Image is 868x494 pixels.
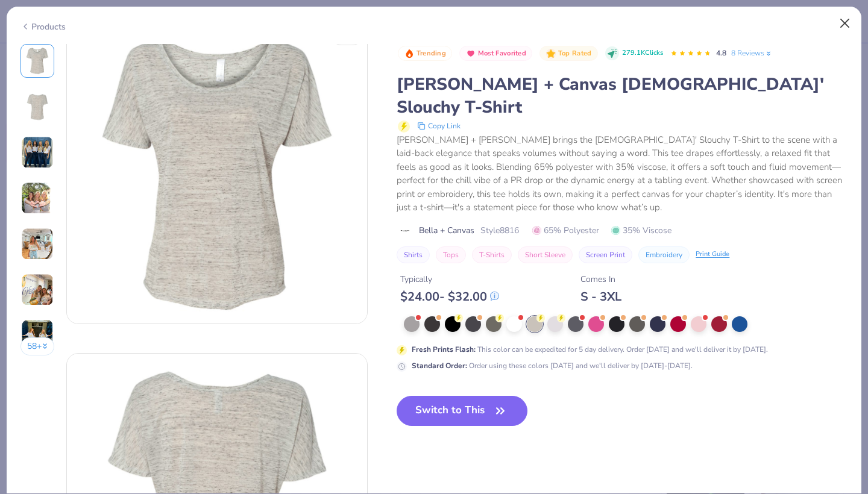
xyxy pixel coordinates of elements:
button: Short Sleeve [518,246,573,263]
div: $ 24.00 - $ 32.00 [400,289,499,304]
button: Badge Button [398,46,452,61]
span: 65% Polyester [532,224,599,237]
span: Trending [417,50,446,57]
img: User generated content [21,136,54,169]
div: Comes In [580,273,621,286]
button: Shirts [397,246,430,263]
span: 279.1K Clicks [622,48,663,58]
img: User generated content [21,182,54,214]
button: Embroidery [638,246,690,263]
div: This color can be expedited for 5 day delivery. Order [DATE] and we'll deliver it by [DATE]. [412,344,768,355]
div: Order using these colors [DATE] and we'll deliver by [DATE]-[DATE]. [412,360,693,371]
div: Products [20,20,66,33]
span: 35% Viscose [611,224,671,237]
div: Print Guide [696,249,729,260]
span: Style 8816 [480,224,519,237]
span: Bella + Canvas [419,224,474,237]
img: Most Favorited sort [466,49,476,58]
div: [PERSON_NAME] + [PERSON_NAME] brings the [DEMOGRAPHIC_DATA]' Slouchy T-Shirt to the scene with a ... [397,133,848,214]
a: 8 Reviews [731,48,773,58]
div: [PERSON_NAME] + Canvas [DEMOGRAPHIC_DATA]' Slouchy T-Shirt [397,73,848,119]
button: T-Shirts [472,246,512,263]
img: Front [67,23,367,324]
img: Trending sort [404,49,414,58]
button: copy to clipboard [414,119,464,133]
div: S - 3XL [580,289,621,304]
img: Front [23,46,52,75]
div: Typically [400,273,499,286]
span: Most Favorited [478,50,526,57]
img: User generated content [21,228,54,260]
button: Badge Button [539,46,597,61]
strong: Standard Order : [412,361,467,370]
img: Back [23,92,52,121]
span: Top Rated [558,50,592,57]
img: brand logo [397,226,413,236]
button: Close [834,12,857,35]
img: User generated content [21,274,54,306]
button: Badge Button [459,46,532,61]
button: 58+ [20,337,55,355]
div: 4.8 Stars [670,44,711,63]
span: 4.8 [716,48,726,58]
img: Top Rated sort [546,49,556,58]
img: User generated content [21,319,54,352]
button: Tops [436,246,466,263]
button: Screen Print [579,246,632,263]
strong: Fresh Prints Flash : [412,345,476,354]
button: Switch to This [397,396,527,426]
